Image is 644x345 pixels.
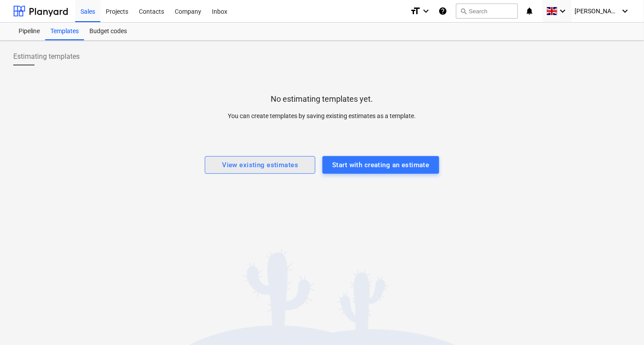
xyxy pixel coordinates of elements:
[620,6,631,16] i: keyboard_arrow_down
[460,8,467,15] span: search
[438,6,447,16] i: Knowledge base
[271,94,373,104] p: No estimating templates yet.
[421,6,431,16] i: keyboard_arrow_down
[13,23,45,40] a: Pipeline
[600,303,644,345] iframe: Chat Widget
[322,156,439,174] button: Start with creating an estimate
[410,6,421,16] i: format_size
[557,6,568,16] i: keyboard_arrow_down
[13,51,80,62] span: Estimating templates
[525,6,534,16] i: notifications
[222,159,298,171] div: View existing estimates
[332,159,429,171] div: Start with creating an estimate
[456,4,518,19] button: Search
[45,23,84,40] a: Templates
[84,23,132,40] a: Budget codes
[575,8,619,15] span: [PERSON_NAME]
[205,156,315,174] button: View existing estimates
[168,111,476,121] p: You can create templates by saving existing estimates as a template.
